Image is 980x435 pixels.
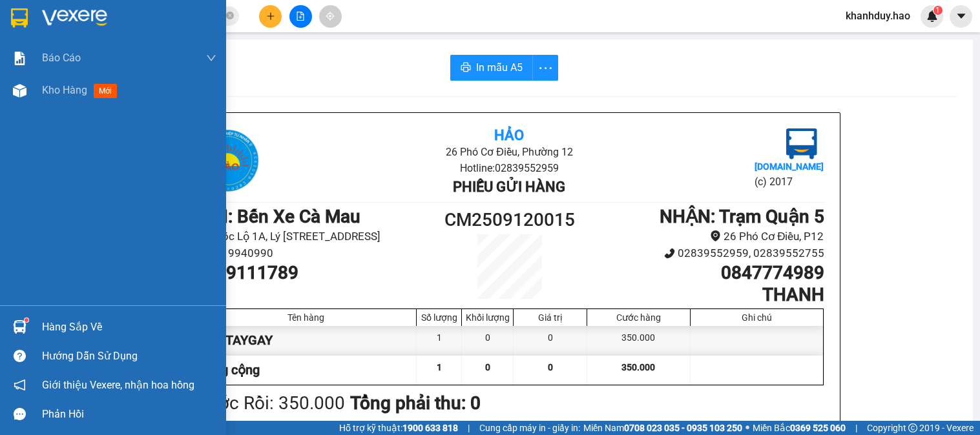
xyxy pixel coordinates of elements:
span: ⚪️ [745,425,749,430]
span: down [206,53,216,63]
span: copyright [908,423,917,432]
b: Phiếu gửi hàng [453,179,565,195]
span: notification [14,379,26,391]
span: printer [461,62,471,74]
strong: 0369 525 060 [790,423,846,433]
button: caret-down [950,5,972,28]
strong: 1900 633 818 [402,423,458,433]
span: khanhduy.hao [835,8,921,24]
img: logo-vxr [11,8,28,28]
div: 1XE TAYGAY [196,326,417,355]
span: mới [94,84,117,98]
img: solution-icon [13,52,26,65]
span: question-circle [14,350,26,362]
div: Khối lượng [465,312,510,323]
div: Giá trị [517,312,583,323]
div: Hướng dẫn sử dụng [42,347,216,366]
span: 1 [935,6,940,15]
span: Miền Nam [583,421,742,435]
img: warehouse-icon [13,84,26,97]
button: file-add [289,5,312,28]
span: phone [664,248,675,259]
span: 350.000 [621,362,655,372]
span: close-circle [226,12,234,19]
span: In mẫu A5 [476,59,523,76]
li: 26 Phó Cơ Điều, P12 [588,228,824,245]
span: Cung cấp máy in - giấy in: [479,421,580,435]
span: plus [266,12,275,21]
span: Báo cáo [42,50,81,66]
strong: 0708 023 035 - 0935 103 250 [624,423,742,433]
span: | [468,421,470,435]
h1: 0847774989 [588,262,824,284]
span: aim [326,12,335,21]
button: aim [319,5,342,28]
span: Tổng cộng [200,362,260,378]
button: plus [259,5,282,28]
span: Hỗ trợ kỹ thuật: [339,421,458,435]
li: 0919940990 [195,245,431,262]
div: Tên hàng [200,312,413,323]
li: Quốc Lộ 1A, Lý [STREET_ADDRESS] [195,228,431,245]
div: Ghi chú [694,312,820,323]
span: 1 [437,362,442,372]
h1: THANH [588,284,824,306]
div: Hàng sắp về [42,318,216,337]
span: | [855,421,857,435]
span: file-add [296,12,305,21]
div: Số lượng [420,312,458,323]
button: printerIn mẫu A5 [450,55,533,81]
span: caret-down [955,10,967,22]
li: (c) 2017 [755,174,824,190]
img: warehouse-icon [13,320,26,334]
div: 350.000 [587,326,690,355]
b: NHẬN : Trạm Quận 5 [660,206,824,227]
img: logo.jpg [786,128,817,159]
img: icon-new-feature [926,10,938,22]
div: 1 [417,326,462,355]
img: logo.jpg [195,128,260,193]
h1: CM2509120015 [431,206,589,234]
b: [DOMAIN_NAME] [755,161,824,172]
b: GỬI : Bến Xe Cà Mau [195,206,360,227]
div: Cước hàng [590,312,686,323]
li: Hotline: 02839552959 [300,160,719,176]
span: more [533,60,558,76]
div: Phản hồi [42,405,216,424]
span: Miền Bắc [753,421,846,435]
span: Giới thiệu Vexere, nhận hoa hồng [42,377,194,393]
li: 26 Phó Cơ Điều, Phường 12 [300,144,719,160]
sup: 1 [933,6,943,15]
div: 0 [514,326,587,355]
span: 0 [485,362,490,372]
span: Kho hàng [42,84,87,96]
div: 0 [462,326,514,355]
span: environment [710,230,721,241]
h1: 0919111789 [195,262,431,284]
div: Cước Rồi : 350.000 [195,389,345,418]
span: close-circle [226,10,234,23]
b: Hảo [494,127,524,143]
li: 02839552959, 02839552755 [588,245,824,262]
span: message [14,408,26,420]
b: Tổng phải thu: 0 [350,392,481,414]
button: more [532,55,558,81]
sup: 1 [25,318,28,322]
span: 0 [548,362,553,372]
